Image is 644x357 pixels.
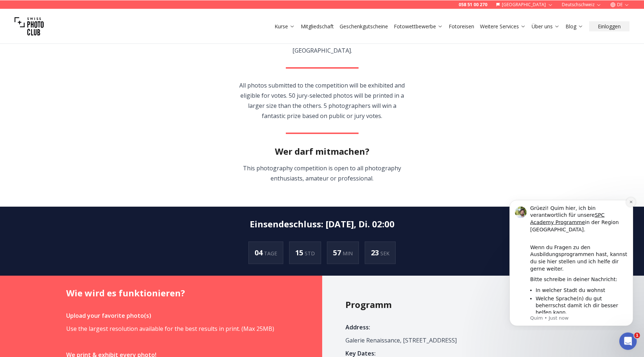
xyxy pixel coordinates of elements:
button: Fotowettbewerbe [391,21,446,31]
span: TAGE [264,250,277,257]
span: 15 [295,248,305,257]
p: This photography competition is open to all photography enthusiasts, amateur or professional. [239,163,405,183]
a: Über uns [532,23,560,30]
span: 23 [371,248,380,257]
span: STD [305,250,315,257]
p: Galerie Renaissance, [STREET_ADDRESS] [345,335,558,345]
h2: Einsendeschluss : [DATE], Di. 02:00 [250,218,395,230]
span: 1 [634,332,640,338]
strong: Upload your favorite photo(s) [66,312,151,320]
h2: Wer darf mitmachen? [275,146,369,157]
iframe: Intercom live chat [619,332,637,350]
span: MIN [343,250,353,257]
a: 058 51 00 270 [459,1,487,7]
a: Fotowettbewerbe [394,23,443,30]
a: Kurse [275,23,295,30]
button: Mitgliedschaft [298,21,337,31]
a: Fotoreisen [449,23,474,30]
span: SEK [380,250,389,257]
strong: Address: [345,323,370,331]
span: 04 [255,248,264,257]
a: Blog [565,23,583,30]
p: All photos submitted to the competition will be exhibited and eligible for votes. 50 jury-selecte... [239,80,405,121]
iframe: Intercom notifications message [499,194,644,330]
button: Blog [563,21,586,31]
button: Kurse [272,21,298,31]
a: Weitere Services [480,23,526,30]
img: Swiss photo club [15,12,44,41]
button: Über uns [529,21,563,31]
a: Geschenkgutscheine [340,23,388,30]
button: Fotoreisen [446,21,477,31]
h2: Programm [345,299,578,311]
button: Geschenkgutscheine [337,21,391,31]
h2: Wie wird es funktionieren? [66,287,299,299]
span: 57 [333,248,343,257]
button: Einloggen [589,21,629,31]
p: Use the largest resolution available for the best results in print. (Max 25MB) [66,324,279,334]
button: Weitere Services [477,21,529,31]
a: Mitgliedschaft [301,23,334,30]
